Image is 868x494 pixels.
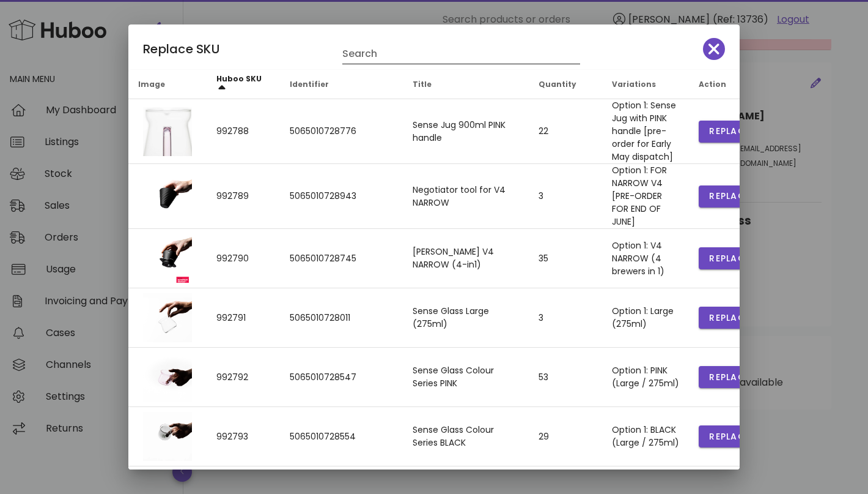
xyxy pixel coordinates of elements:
td: 29 [529,407,602,466]
td: 5065010728776 [280,99,403,164]
span: Variations [612,79,656,89]
th: Action [689,70,770,99]
td: 5065010728011 [280,288,403,348]
td: Negotiator tool for V4 NARROW [403,164,529,229]
td: Sense Glass Colour Series BLACK [403,407,529,466]
button: Replace [699,307,760,329]
button: Replace [699,247,760,269]
td: 5065010728745 [280,229,403,288]
div: Replace SKU [128,24,740,70]
th: Identifier: Not sorted. Activate to sort ascending. [280,70,403,99]
td: Option 1: PINK (Large / 275ml) [602,348,689,407]
td: Option 1: FOR NARROW V4 [PRE-ORDER FOR END OF JUNE] [602,164,689,229]
span: Quantity [539,79,576,89]
button: Replace [699,425,760,447]
span: Replace [708,312,750,324]
span: Replace [708,430,750,443]
td: 992790 [207,229,280,288]
span: Replace [708,252,750,265]
span: Action [699,79,726,89]
td: Option 1: Sense Jug with PINK handle [pre-order for Early May dispatch] [602,99,689,164]
td: 992789 [207,164,280,229]
td: 3 [529,164,602,229]
td: Sense Glass Large (275ml) [403,288,529,348]
span: Replace [708,125,750,138]
td: 53 [529,348,602,407]
span: Huboo SKU [216,73,262,84]
td: Sense Jug 900ml PINK handle [403,99,529,164]
span: Identifier [290,79,329,89]
td: 992792 [207,348,280,407]
th: Variations [602,70,689,99]
td: 992793 [207,407,280,466]
td: Option 1: BLACK (Large / 275ml) [602,407,689,466]
td: 3 [529,288,602,348]
th: Huboo SKU: Sorted ascending. Activate to sort descending. [207,70,280,99]
td: [PERSON_NAME] V4 NARROW (4-in1) [403,229,529,288]
td: Option 1: V4 NARROW (4 brewers in 1) [602,229,689,288]
span: Image [138,79,165,89]
th: Title: Not sorted. Activate to sort ascending. [403,70,529,99]
th: Quantity [529,70,602,99]
td: 22 [529,99,602,164]
button: Replace [699,366,760,388]
span: Title [413,79,432,89]
td: Sense Glass Colour Series PINK [403,348,529,407]
td: 5065010728943 [280,164,403,229]
td: 992788 [207,99,280,164]
button: Replace [699,185,760,208]
td: Option 1: Large (275ml) [602,288,689,348]
button: Replace [699,121,760,143]
td: 35 [529,229,602,288]
th: Image [128,70,207,99]
span: Replace [708,371,750,384]
td: 992791 [207,288,280,348]
td: 5065010728547 [280,348,403,407]
span: Replace [708,190,750,203]
td: 5065010728554 [280,407,403,466]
